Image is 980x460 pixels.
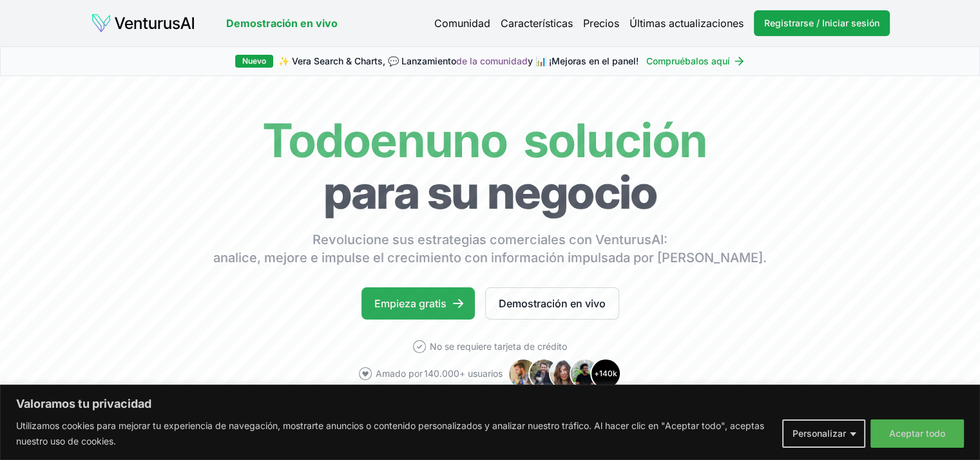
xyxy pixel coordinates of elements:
[764,17,879,28] font: Registrarse / Iniciar sesión
[434,15,490,31] a: Comunidad
[91,13,195,34] img: logo
[629,15,744,31] a: Últimas actualizaciones
[226,17,338,30] font: Demostración en vivo
[793,428,846,439] font: Personalizar
[16,420,764,446] font: Utilizamos cookies para mejorar tu experiencia de navegación, mostrarte anuncios o contenido pers...
[646,55,745,68] a: Compruébalos aquí
[485,287,619,320] a: Demostración en vivo
[456,55,528,66] a: de la comunidad
[570,358,600,389] img: Avatar 4
[374,297,447,310] font: Empieza gratis
[434,17,490,30] font: Comunidad
[782,419,865,448] button: Personalizar
[16,397,151,410] font: Valoramos tu privacidad
[508,358,539,389] img: Avatar 1
[629,17,744,30] font: Últimas actualizaciones
[870,419,964,448] button: Aceptar todo
[889,428,945,439] font: Aceptar todo
[754,10,890,36] a: Registrarse / Iniciar sesión
[583,15,619,31] a: Precios
[583,17,619,30] font: Precios
[549,358,580,389] img: Avatar 3
[646,55,730,66] font: Compruébalos aquí
[501,17,573,30] font: Características
[528,358,559,389] img: Avatar 2
[528,55,639,66] font: y 📊 ¡Mejoras en el panel!
[278,55,456,66] font: ✨ Vera Search & Charts, 💬 Lanzamiento
[499,297,606,310] font: Demostración en vivo
[226,15,338,31] a: Demostración en vivo
[501,15,573,31] a: Características
[361,287,475,320] a: Empieza gratis
[242,56,266,66] font: Nuevo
